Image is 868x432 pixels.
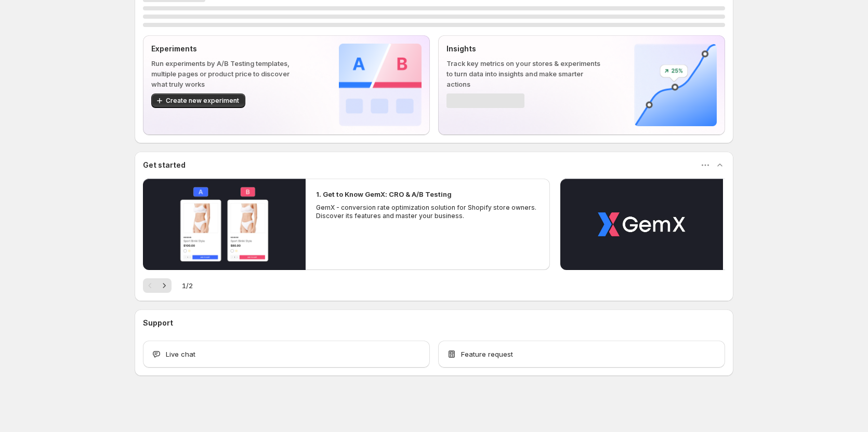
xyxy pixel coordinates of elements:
button: Next [157,278,172,293]
p: Experiments [151,44,306,54]
span: Feature request [461,349,513,359]
p: Insights [446,44,601,54]
button: Create new experiment [151,93,245,108]
span: 1 / 2 [182,280,193,291]
p: GemX - conversion rate optimization solution for Shopify store owners. Discover its features and ... [316,204,540,220]
span: Create new experiment [166,97,239,105]
span: Live chat [166,349,195,359]
p: Track key metrics on your stores & experiments to turn data into insights and make smarter actions [446,58,601,89]
button: Play video [560,179,723,270]
h3: Support [143,318,173,328]
h2: 1. Get to Know GemX: CRO & A/B Testing [316,189,452,199]
nav: Pagination [143,278,172,293]
img: Experiments [339,44,422,126]
button: Play video [143,179,306,270]
h3: Get started [143,160,186,170]
img: Insights [634,44,717,126]
p: Run experiments by A/B Testing templates, multiple pages or product price to discover what truly ... [151,58,306,89]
